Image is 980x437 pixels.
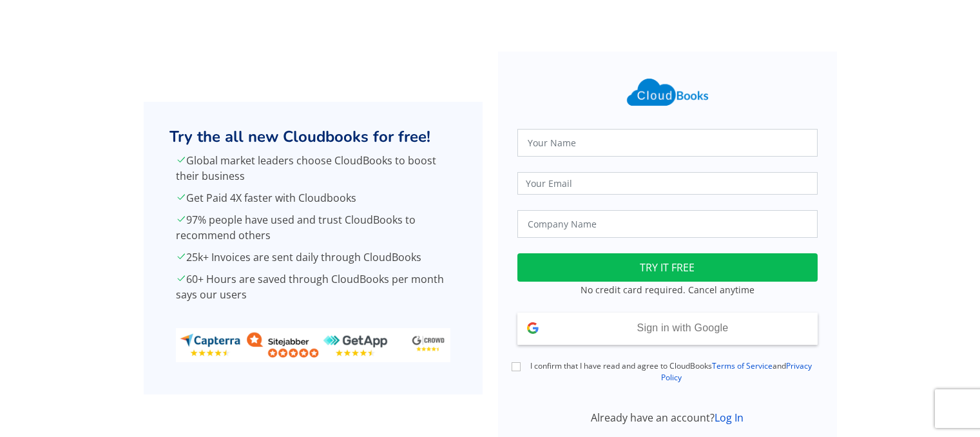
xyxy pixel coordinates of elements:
[661,360,812,383] a: Privacy Policy
[169,128,457,146] h2: Try the all new Cloudbooks for free!
[525,360,818,384] label: I confirm that I have read and agree to CloudBooks and
[176,212,450,243] p: 97% people have used and trust CloudBooks to recommend others
[176,271,450,302] p: 60+ Hours are saved through CloudBooks per month says our users
[176,153,450,184] p: Global market leaders choose CloudBooks to boost their business
[637,322,729,333] span: Sign in with Google
[176,328,450,362] img: ratings_banner.png
[581,284,754,296] small: No credit card required. Cancel anytime
[619,71,716,113] img: Cloudbooks Logo
[715,411,744,425] a: Log In
[712,360,773,371] a: Terms of Service
[176,190,450,206] p: Get Paid 4X faster with Cloudbooks
[176,249,450,265] p: 25k+ Invoices are sent daily through CloudBooks
[517,172,818,195] input: Your Email
[510,410,825,425] div: Already have an account?
[517,129,818,157] input: Your Name
[517,253,818,282] button: TRY IT FREE
[517,210,818,238] input: Company Name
